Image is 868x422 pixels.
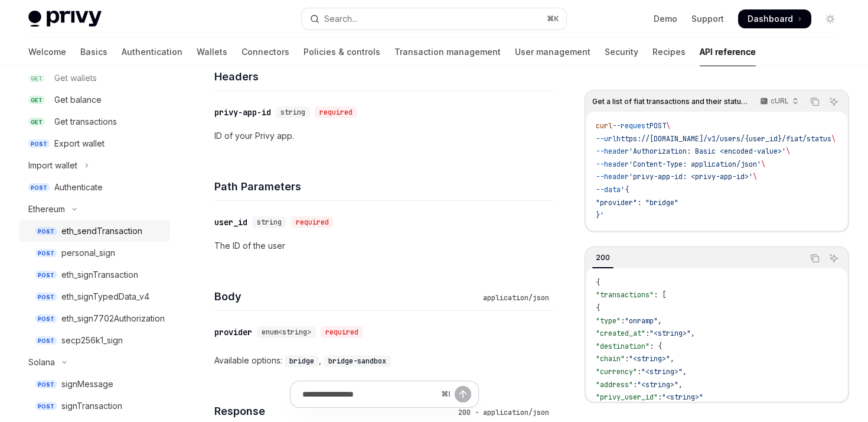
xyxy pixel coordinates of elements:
div: Authenticate [54,180,103,194]
span: , [658,316,662,326]
span: POST [35,293,57,301]
span: : [645,329,650,338]
span: ⌘ K [547,14,559,24]
span: POST [35,314,57,323]
a: Wallets [197,38,227,66]
button: Copy the contents from the code block [807,94,823,109]
div: required [291,216,334,228]
span: string [280,108,305,117]
div: privy-app-id [214,106,271,118]
span: enum<string> [262,327,311,337]
span: "address" [596,380,633,389]
div: Solana [28,355,55,369]
a: POSTExport wallet [19,133,170,154]
span: : [633,380,637,389]
span: POST [35,336,57,345]
span: \ [666,121,670,131]
span: '{ [621,185,629,194]
span: , [683,367,687,376]
span: "<string>" [641,367,683,376]
a: POSTpersonal_sign [19,242,170,264]
p: The ID of the user [214,239,554,253]
span: "privy_user_id" [596,392,658,402]
span: https://[DOMAIN_NAME]/v1/users/{user_id}/fiat/status [616,134,831,144]
a: Welcome [28,38,66,66]
h4: Headers [214,69,554,85]
span: "type" [596,316,621,326]
button: Toggle Import wallet section [19,155,170,176]
span: POST [28,183,50,192]
span: Get a list of fiat transactions and their statuses [592,97,749,106]
div: Import wallet [28,158,77,173]
button: Copy the contents from the code block [807,251,823,266]
span: POST [35,402,57,411]
a: Support [691,13,724,25]
span: GET [28,118,45,126]
span: string [257,218,282,227]
a: Demo [654,13,677,25]
h4: Body [214,288,478,304]
a: POSTAuthenticate [19,177,170,198]
span: --url [596,134,616,144]
span: POST [650,121,666,131]
a: POSTsignTransaction [19,395,170,417]
span: POST [35,380,57,389]
button: Send message [455,386,471,402]
div: 200 [592,251,614,265]
span: --header [596,172,629,181]
div: Get balance [54,93,102,107]
button: cURL [753,92,804,112]
div: eth_sign7702Authorization [61,311,165,326]
span: "currency" [596,367,637,376]
div: required [321,326,363,338]
span: "destination" [596,342,650,351]
span: \ [786,147,790,156]
h4: Path Parameters [214,178,554,194]
a: POSTeth_sign7702Authorization [19,308,170,329]
div: Get transactions [54,115,117,129]
span: , [691,329,695,338]
a: API reference [700,38,756,66]
a: GETGet transactions [19,111,170,132]
span: --request [612,121,650,131]
span: --data [596,185,621,194]
span: { [596,278,600,287]
span: 'privy-app-id: <privy-app-id>' [629,172,753,181]
a: Authentication [122,38,182,66]
span: { [596,303,600,313]
span: POST [35,271,57,280]
div: user_id [214,216,247,228]
span: --header [596,147,629,156]
span: "transactions" [596,290,654,300]
a: Dashboard [738,9,811,28]
span: 'Content-Type: application/json' [629,160,761,169]
button: Toggle Solana section [19,352,170,373]
span: , [670,354,674,363]
span: "onramp" [625,316,658,326]
input: Ask a question... [302,381,436,407]
div: required [315,106,357,118]
a: Basics [80,38,107,66]
div: eth_signTransaction [61,268,138,282]
a: POSTsecp256k1_sign [19,330,170,351]
span: "<string>" [650,329,691,338]
a: POSTeth_signTypedData_v4 [19,286,170,307]
span: "chain" [596,354,625,363]
div: provider [214,326,252,338]
span: "provider": "bridge" [596,198,678,207]
code: bridge [285,355,319,367]
div: Search... [324,12,357,26]
span: "created_at" [596,329,645,338]
div: eth_signTypedData_v4 [61,290,149,304]
span: \ [753,172,757,181]
span: POST [28,139,50,148]
button: Toggle Ethereum section [19,199,170,220]
span: : [ [654,290,666,300]
span: "<string>" [662,392,703,402]
span: POST [35,249,57,258]
p: cURL [771,96,789,106]
span: : [637,367,641,376]
a: User management [515,38,590,66]
button: Ask AI [826,94,841,109]
a: GETGet balance [19,89,170,111]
